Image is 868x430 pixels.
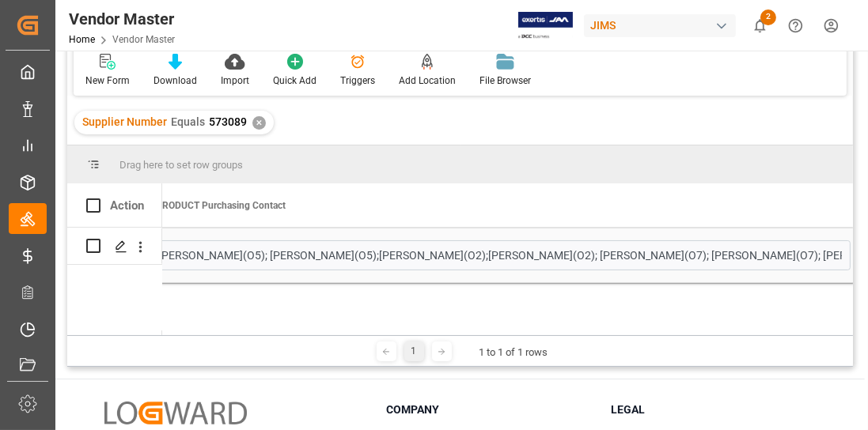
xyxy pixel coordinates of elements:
div: Download [154,74,197,88]
h3: Legal [611,402,816,418]
span: 573089 [209,115,247,128]
div: Quick Add [273,74,316,88]
span: 2 [760,9,776,25]
span: Equals [171,115,205,128]
div: Triggers [340,74,375,88]
div: ✕ [252,116,266,130]
img: Exertis%20JAM%20-%20Email%20Logo.jpg_1722504956.jpg [518,12,573,40]
div: File Browser [479,74,531,88]
button: JIMS [584,10,742,40]
button: Help Center [778,8,813,43]
div: Press SPACE to select this row. [67,228,162,265]
div: JIMS [584,14,736,37]
div: Add Location [399,74,456,88]
div: New Form [85,74,130,88]
span: Drag here to set row groups [119,159,243,171]
div: 1 [404,341,424,361]
h3: Company [386,402,591,418]
img: Logward Logo [104,402,247,424]
div: Import [221,74,249,88]
div: Vendor Master [69,7,175,31]
span: PRODUCT Purchasing Contact [156,200,286,211]
a: Home [69,34,95,45]
div: Action [110,198,144,213]
button: show 2 new notifications [742,8,778,43]
span: Supplier Number [82,115,167,128]
div: 1 to 1 of 1 rows [479,345,548,360]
